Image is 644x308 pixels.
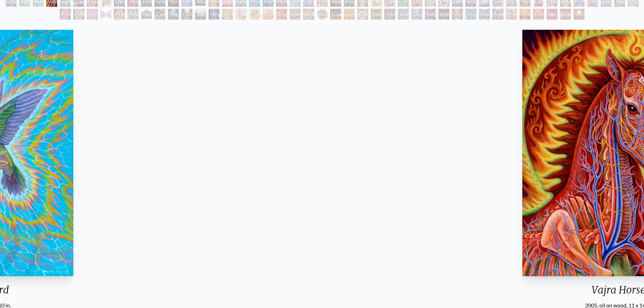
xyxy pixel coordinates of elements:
div: Vision [PERSON_NAME] [317,9,328,20]
div: Interbeing [384,9,395,20]
div: Blessing Hand [127,9,138,20]
div: Secret Writing Being [452,9,463,20]
div: Song of Vajra Being [425,9,436,20]
div: Steeplehead 2 [506,9,517,20]
div: Oversoul [520,9,530,20]
div: Praying Hands [114,9,125,20]
div: Dying [182,9,192,20]
div: Firewalking [73,9,84,20]
div: Original Face [209,9,219,20]
div: Seraphic Transport Docking on the Third Eye [222,9,233,20]
div: Jewel Being [398,9,409,20]
div: Nature of Mind [141,9,152,20]
div: The Soul Finds It's Way [168,9,179,20]
div: Hands that See [100,9,111,20]
div: Guardian of Infinite Vision [330,9,341,20]
div: Fractal Eyes [236,9,246,20]
div: Diamond Being [411,9,422,20]
div: Angel Skin [276,9,287,20]
div: Godself [560,9,571,20]
div: Peyote Being [479,9,490,20]
div: Steeplehead 1 [493,9,503,20]
div: Spirit Animates the Flesh [87,9,98,20]
div: Power to the Peaceful [60,9,71,20]
div: Vision Crystal [303,9,314,20]
div: Caring [154,9,165,20]
div: Vajra Being [438,9,449,20]
div: Ophanic Eyelash [249,9,260,20]
div: Spectral Lotus [290,9,301,20]
div: Mayan Being [466,9,476,20]
div: Psychomicrograph of a Fractal Paisley Cherub Feather Tip [263,9,273,20]
div: Bardo Being [371,9,382,20]
div: Net of Being [547,9,557,20]
div: Sunyata [344,9,355,20]
div: White Light [574,9,585,20]
div: One [533,9,544,20]
div: Cosmic Elf [357,9,368,20]
div: Transfiguration [195,9,206,20]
